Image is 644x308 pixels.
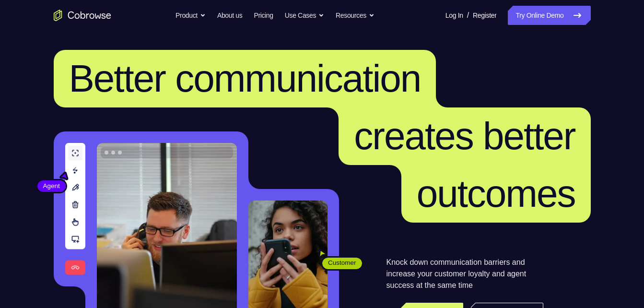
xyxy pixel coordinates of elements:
[217,6,242,25] a: About us
[254,6,273,25] a: Pricing
[336,6,375,25] button: Resources
[285,6,324,25] button: Use Cases
[467,10,469,21] span: /
[176,6,206,25] button: Product
[69,57,421,100] span: Better communication
[354,115,575,157] span: creates better
[54,10,111,21] a: Go to the home page
[417,172,575,215] span: outcomes
[473,6,496,25] a: Register
[386,257,543,291] p: Knock down communication barriers and increase your customer loyalty and agent success at the sam...
[508,6,590,25] a: Try Online Demo
[445,6,463,25] a: Log In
